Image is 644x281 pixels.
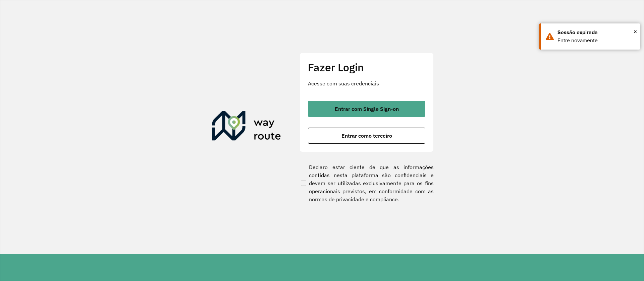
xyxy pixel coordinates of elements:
button: button [308,128,425,144]
p: Acesse com suas credenciais [308,79,425,87]
button: button [308,101,425,117]
div: Sessão expirada [557,28,635,37]
span: × [634,26,637,37]
label: Declaro estar ciente de que as informações contidas nesta plataforma são confidenciais e devem se... [300,163,434,203]
button: Close [634,26,637,37]
h2: Fazer Login [308,61,425,74]
img: Roteirizador AmbevTech [212,111,281,143]
div: Entre novamente [557,37,635,45]
span: Entrar com Single Sign-on [335,106,399,112]
span: Entrar como terceiro [341,133,392,138]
